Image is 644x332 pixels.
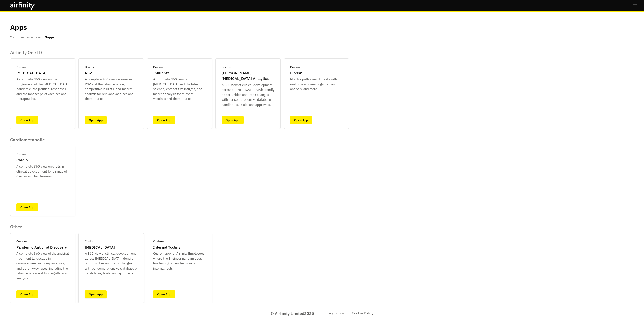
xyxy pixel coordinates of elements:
[85,290,107,298] a: Open App
[16,239,27,244] p: Custom
[85,239,95,244] p: Custom
[85,116,107,124] a: Open App
[290,65,301,69] p: Disease
[16,157,28,163] p: Cardio
[153,239,164,244] p: Custom
[322,311,344,316] a: Privacy Policy
[16,70,47,76] p: [MEDICAL_DATA]
[153,245,180,250] p: Internal Tooling
[222,83,274,107] p: A 360 view of clinical development across all [MEDICAL_DATA]; identify opportunities and track ch...
[16,77,69,102] p: A complete 360 view on the progression of the [MEDICAL_DATA] pandemic, the political responses, a...
[153,251,206,271] p: Custom app for Airfinity Employees where the Engineering team does live testing of new features o...
[153,77,206,102] p: A complete 360 view on [MEDICAL_DATA] and the latest science, competitive insights, and market an...
[153,116,175,124] a: Open App
[222,70,274,82] p: [PERSON_NAME] - [MEDICAL_DATA] Analytics
[352,311,373,316] a: Cookie Policy
[16,203,38,211] a: Open App
[45,35,56,39] b: 9 apps.
[16,152,27,156] p: Disease
[16,251,69,281] p: A complete 360 view of the antiviral treatment landscape in coronaviruses, orthomyxoviruses, and ...
[16,290,38,298] a: Open App
[16,245,67,250] p: Pandemic Antiviral Discovery
[153,70,170,76] p: Influenza
[10,137,75,143] p: Cardiometabolic
[290,77,343,92] p: Monitor pathogenic threats with real time epidemiology tracking, analysis, and more.
[10,224,212,230] p: Other
[10,50,349,55] p: Airfinity One ID
[10,22,27,33] p: Apps
[222,116,244,124] a: Open App
[290,70,302,76] p: Biorisk
[153,290,175,298] a: Open App
[85,251,138,276] p: A 360 view of clinical development across [MEDICAL_DATA]; identify opportunities and track change...
[153,65,164,69] p: Disease
[16,164,69,179] p: A complete 360 view on drugs in clinical development for a range of Cardiovascular diseases.
[10,35,56,40] p: Your plan has access to
[85,70,92,76] p: RSV
[16,65,27,69] p: Disease
[290,116,312,124] a: Open App
[85,245,115,250] p: [MEDICAL_DATA]
[271,310,314,316] p: © Airfinity Limited 2025
[222,65,232,69] p: Disease
[85,77,138,102] p: A complete 360 view on seasonal RSV and the latest science, competitive insights, and market anal...
[16,116,38,124] a: Open App
[85,65,96,69] p: Disease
